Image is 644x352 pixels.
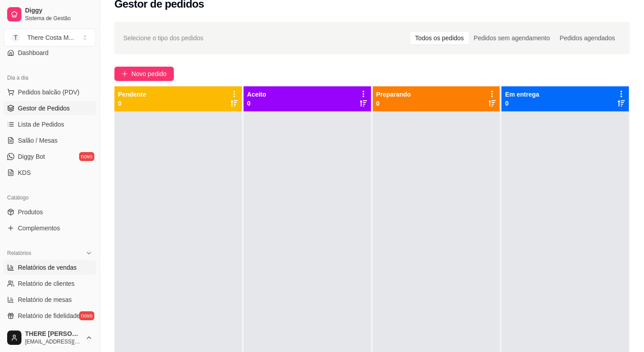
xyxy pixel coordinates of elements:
p: Preparando [376,90,411,99]
span: plus [122,71,128,77]
span: Relatório de clientes [18,279,75,288]
span: Gestor de Pedidos [18,104,70,113]
span: Pedidos balcão (PDV) [18,88,80,97]
span: Relatório de fidelidade [18,311,80,320]
span: Selecione o tipo dos pedidos [123,33,203,43]
a: Diggy Botnovo [4,149,96,164]
span: Novo pedido [131,69,167,79]
span: Relatórios [7,250,31,257]
p: Pendente [118,90,146,99]
a: Dashboard [4,46,96,60]
div: Pedidos sem agendamento [469,32,555,44]
a: Salão / Mesas [4,133,96,148]
span: Relatórios de vendas [18,263,77,272]
a: Relatório de clientes [4,276,96,291]
a: Relatório de fidelidadenovo [4,309,96,323]
a: DiggySistema de Gestão [4,4,96,25]
span: Produtos [18,208,43,216]
div: Todos os pedidos [410,32,469,44]
div: Dia a dia [4,71,96,85]
span: THERE [PERSON_NAME] [25,330,82,338]
p: 0 [118,99,146,108]
button: Pedidos balcão (PDV) [4,85,96,99]
a: Relatórios de vendas [4,260,96,275]
a: Lista de Pedidos [4,117,96,131]
span: Dashboard [18,48,49,57]
a: Produtos [4,205,96,219]
span: Complementos [18,224,60,233]
span: [EMAIL_ADDRESS][DOMAIN_NAME] [25,338,82,345]
div: Pedidos agendados [555,32,620,44]
button: Novo pedido [114,67,174,81]
a: Gestor de Pedidos [4,101,96,115]
div: There Costa M ... [27,33,74,42]
span: Diggy Bot [18,152,45,161]
p: 0 [376,99,411,108]
div: Catálogo [4,191,96,205]
a: Relatório de mesas [4,293,96,307]
p: Em entrega [505,90,539,99]
p: Aceito [247,90,266,99]
span: Salão / Mesas [18,136,58,145]
span: Relatório de mesas [18,295,72,304]
span: KDS [18,168,31,177]
p: 0 [247,99,266,108]
button: THERE [PERSON_NAME][EMAIL_ADDRESS][DOMAIN_NAME] [4,327,96,348]
p: 0 [505,99,539,108]
span: Diggy [25,7,93,15]
a: KDS [4,165,96,180]
button: Select a team [4,29,96,47]
span: T [11,33,20,42]
span: Sistema de Gestão [25,15,93,22]
span: Lista de Pedidos [18,120,64,129]
a: Complementos [4,221,96,235]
